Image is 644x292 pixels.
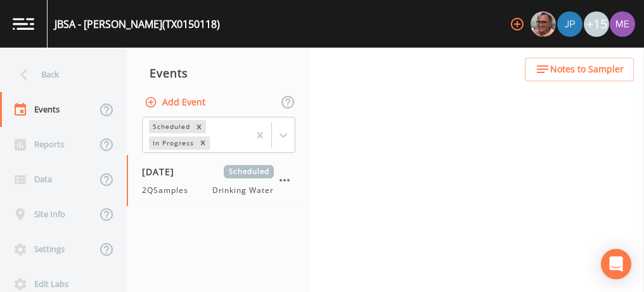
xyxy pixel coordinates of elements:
[127,155,311,207] a: [DATE]Scheduled2QSamplesDrinking Water
[149,120,192,133] div: Scheduled
[557,11,583,37] div: Joshua gere Paul
[601,249,631,279] div: Open Intercom Messenger
[224,165,274,178] span: Scheduled
[149,136,196,150] div: In Progress
[142,165,183,178] span: [DATE]
[196,136,210,150] div: Remove In Progress
[127,57,311,89] div: Events
[550,62,624,77] span: Notes to Sampler
[531,11,556,37] img: e2d790fa78825a4bb76dcb6ab311d44c
[192,120,206,133] div: Remove Scheduled
[525,58,634,81] button: Notes to Sampler
[212,185,274,196] span: Drinking Water
[142,185,196,196] span: 2QSamples
[55,17,220,32] div: JBSA - [PERSON_NAME] (TX0150118)
[13,18,34,30] img: logo
[530,11,557,37] div: Mike Franklin
[142,91,210,114] button: Add Event
[610,11,635,37] img: d4d65db7c401dd99d63b7ad86343d265
[584,11,609,37] div: +15
[557,11,583,37] img: 41241ef155101aa6d92a04480b0d0000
